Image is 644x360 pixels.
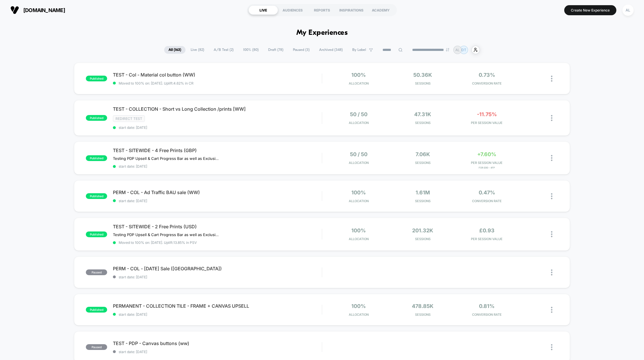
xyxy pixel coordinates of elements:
[86,155,107,161] span: published
[350,151,368,157] span: 50 / 50
[392,237,453,241] span: Sessions
[352,48,366,52] span: By Label
[479,303,495,309] span: 0.81%
[113,189,322,195] span: PERM - COL - Ad Traffic BAU sale (WW)
[412,227,433,233] span: 201.32k
[113,303,322,309] span: PERMANENT - COLLECTION TILE - FRAME + CANVAS UPSELL
[477,151,496,157] span: +7.60%
[551,115,552,121] img: close
[456,199,518,203] span: CONVERSION RATE
[9,5,67,15] button: [DOMAIN_NAME]
[289,46,314,54] span: Paused ( 3 )
[351,303,366,309] span: 100%
[551,193,552,199] img: close
[23,7,65,13] span: [DOMAIN_NAME]
[456,81,518,85] span: CONVERSION RATE
[113,156,220,161] span: Testing PDP Upsell & Cart Progress Bar as well as Exclusive Free Prints in the Cart
[479,227,495,233] span: £0.93
[113,266,322,271] span: PERM - COL - [DATE] Sale ([GEOGRAPHIC_DATA])
[564,5,616,15] button: Create New Experience
[86,76,107,81] span: published
[239,46,263,54] span: 100% ( 80 )
[86,344,107,350] span: paused
[479,72,495,78] span: 0.73%
[86,115,107,121] span: published
[349,81,369,85] span: Allocation
[551,307,552,313] img: close
[249,5,278,15] div: LIVE
[414,111,431,117] span: 47.31k
[455,48,460,52] p: AL
[86,269,107,275] span: paused
[366,5,395,15] div: ACADEMY
[264,46,288,54] span: Draft ( 78 )
[113,275,322,279] span: start date: [DATE]
[86,231,107,237] span: published
[349,121,369,125] span: Allocation
[456,237,518,241] span: PER SESSION VALUE
[413,72,432,78] span: 50.36k
[113,224,322,229] span: TEST - SITEWIDE - 2 Free Prints (USD)
[86,307,107,313] span: published
[119,81,194,85] span: Moved to 100% on: [DATE] . Uplift: 4.62% in CR
[209,46,238,54] span: A/B Test ( 2 )
[113,350,322,354] span: start date: [DATE]
[621,4,635,16] button: AL
[551,231,552,237] img: close
[416,151,430,157] span: 7.06k
[349,199,369,203] span: Allocation
[456,161,518,165] span: PER SESSION VALUE
[456,166,518,169] span: for £80 - 4FP
[351,72,366,78] span: 100%
[86,193,107,199] span: published
[349,237,369,241] span: Allocation
[307,5,337,15] div: REPORTS
[113,125,322,130] span: start date: [DATE]
[186,46,209,54] span: Live ( 82 )
[416,189,430,196] span: 1.61M
[392,313,453,317] span: Sessions
[456,121,518,125] span: PER SESSION VALUE
[477,111,497,117] span: -11.75%
[315,46,347,54] span: Archived ( 348 )
[392,121,453,125] span: Sessions
[551,344,552,350] img: close
[113,232,220,237] span: Testing PDP Upsell & Cart Progress Bar as well as Exclusive Free Prints in the Cart
[622,5,634,16] div: AL
[461,48,466,52] p: DT
[551,76,552,82] img: close
[351,227,366,233] span: 100%
[113,148,322,153] span: TEST - SITEWIDE - 4 Free Prints (GBP)
[113,72,322,78] span: TEST - Col - Material col button (WW)
[392,81,453,85] span: Sessions
[349,313,369,317] span: Allocation
[113,106,322,112] span: TEST - COLLECTION - Short vs Long Collection /prints [WW]
[113,199,322,203] span: start date: [DATE]
[412,303,433,309] span: 478.85k
[113,115,145,122] span: Redirect Test
[456,313,518,317] span: CONVERSION RATE
[392,161,453,165] span: Sessions
[278,5,307,15] div: AUDIENCES
[350,111,368,117] span: 50 / 50
[351,189,366,196] span: 100%
[446,48,449,51] img: end
[10,6,19,14] img: Visually logo
[296,29,348,37] h1: My Experiences
[551,155,552,161] img: close
[392,199,453,203] span: Sessions
[113,340,322,346] span: TEST - PDP - Canvas buttons (ww)
[164,46,185,54] span: All ( 163 )
[113,312,322,317] span: start date: [DATE]
[479,189,495,196] span: 0.47%
[113,164,322,168] span: start date: [DATE]
[349,161,369,165] span: Allocation
[119,240,197,245] span: Moved to 100% on: [DATE] . Uplift: 13.85% in PSV
[551,269,552,275] img: close
[337,5,366,15] div: INSPIRATIONS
